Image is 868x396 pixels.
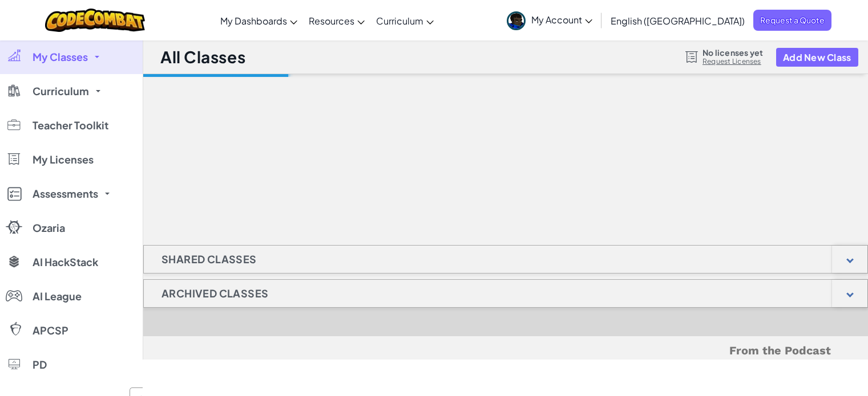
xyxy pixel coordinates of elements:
span: English ([GEOGRAPHIC_DATA]) [611,15,745,27]
span: AI League [33,291,82,301]
a: My Dashboards [215,5,303,36]
a: Request a Quote [753,10,831,31]
span: Ozaria [33,223,65,233]
button: Add New Class [776,48,858,67]
a: Request Licenses [703,57,763,66]
h1: Archived Classes [144,279,286,308]
span: My Licenses [33,154,94,165]
span: Teacher Toolkit [33,120,108,130]
h5: From the Podcast [180,342,831,360]
span: Curriculum [376,15,423,27]
h1: Shared Classes [144,245,274,273]
span: My Account [531,14,592,26]
span: My Dashboards [220,15,287,27]
a: English ([GEOGRAPHIC_DATA]) [605,5,750,36]
a: Curriculum [370,5,439,36]
img: CodeCombat logo [45,9,145,32]
img: avatar [507,11,526,30]
h1: All Classes [160,46,245,68]
span: Curriculum [33,86,89,96]
span: My Classes [33,52,88,62]
span: Assessments [33,189,98,199]
a: Resources [303,5,370,36]
a: My Account [501,2,598,38]
span: Resources [309,15,354,27]
span: No licenses yet [703,48,763,57]
span: AI HackStack [33,257,98,267]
